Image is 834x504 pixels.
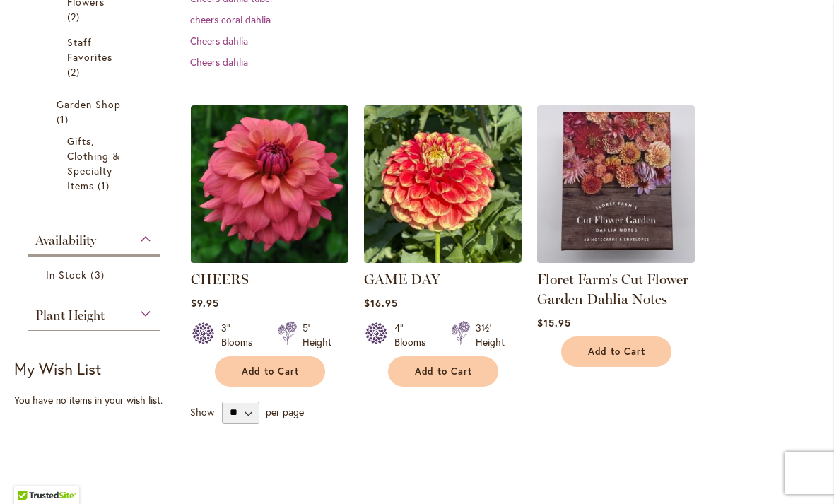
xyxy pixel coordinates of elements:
[364,252,522,266] a: GAME DAY
[364,296,398,310] span: $16.95
[190,13,271,26] a: cheers coral dahlia
[67,134,121,192] span: Gifts, Clothing & Specialty Items
[190,34,248,47] a: Cheers dahlia
[537,316,571,329] span: $15.95
[14,358,101,379] strong: My Wish List
[266,404,304,418] span: per page
[11,454,50,493] iframe: Launch Accessibility Center
[191,105,348,263] img: CHEERS
[364,105,522,263] img: GAME DAY
[394,321,434,349] div: 4" Blooms
[67,9,83,24] span: 2
[67,35,112,64] span: Staff Favorites
[46,267,146,282] a: In Stock 3
[476,321,505,349] div: 3½' Height
[35,307,105,323] span: Plant Height
[191,271,249,288] a: CHEERS
[46,268,87,281] span: In Stock
[364,271,440,288] a: GAME DAY
[90,267,107,282] span: 3
[57,98,122,111] span: Garden Shop
[215,356,325,387] button: Add to Cart
[57,112,72,127] span: 1
[242,365,300,377] span: Add to Cart
[191,296,219,310] span: $9.95
[221,321,261,349] div: 3" Blooms
[57,97,135,127] a: Garden Shop
[98,178,113,193] span: 1
[388,356,498,387] button: Add to Cart
[14,393,182,407] div: You have no items in your wish list.
[190,404,214,418] span: Show
[588,346,646,358] span: Add to Cart
[67,134,124,193] a: Gifts, Clothing &amp; Specialty Items
[561,336,671,367] button: Add to Cart
[537,252,695,266] a: Floret Farm's Cut Flower Garden Dahlia Notes - FRONT
[190,55,248,69] a: Cheers dahlia
[537,105,695,263] img: Floret Farm's Cut Flower Garden Dahlia Notes - FRONT
[415,365,473,377] span: Add to Cart
[191,252,348,266] a: CHEERS
[67,35,124,79] a: Staff Favorites
[537,271,688,307] a: Floret Farm's Cut Flower Garden Dahlia Notes
[67,64,83,79] span: 2
[303,321,331,349] div: 5' Height
[35,233,96,248] span: Availability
